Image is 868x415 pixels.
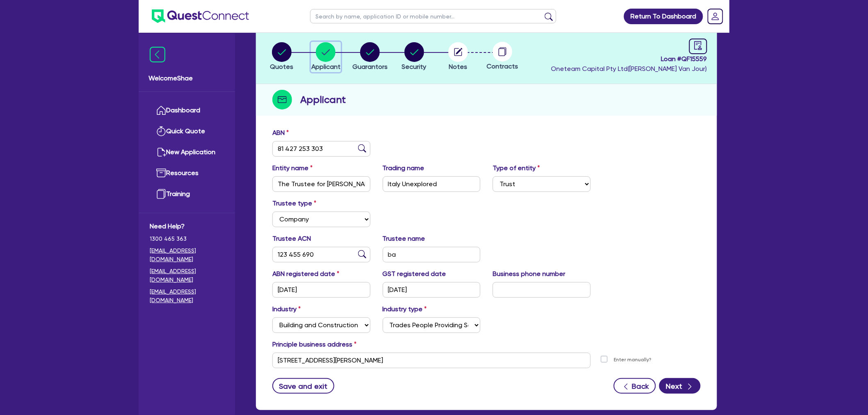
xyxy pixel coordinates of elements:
[614,378,656,394] button: Back
[156,168,166,178] img: resources
[272,340,356,349] label: Principle business address
[493,163,540,173] label: Type of entity
[493,269,565,279] label: Business phone number
[150,184,224,205] a: Training
[300,92,346,107] h2: Applicant
[383,282,481,298] input: DD / MM / YYYY
[705,6,726,27] a: Dropdown toggle
[311,63,340,71] span: Applicant
[272,282,370,298] input: DD / MM / YYYY
[156,126,166,136] img: quick-quote
[148,73,225,83] span: Welcome Shae
[551,54,707,64] span: Loan # QF15559
[402,42,427,72] button: Security
[150,142,224,163] a: New Application
[150,267,224,284] a: [EMAIL_ADDRESS][DOMAIN_NAME]
[383,234,425,244] label: Trustee name
[352,63,388,71] span: Guarantors
[402,63,427,71] span: Security
[551,65,707,73] span: Oneteam Capital Pty Ltd ( [PERSON_NAME] Van Jour )
[449,63,468,71] span: Notes
[383,304,427,314] label: Industry type
[150,47,165,62] img: icon-menu-close
[352,42,388,72] button: Guarantors
[272,163,313,173] label: Entity name
[150,100,224,121] a: Dashboard
[659,378,701,394] button: Next
[383,163,425,173] label: Trading name
[150,246,224,264] a: [EMAIL_ADDRESS][DOMAIN_NAME]
[624,9,703,24] a: Return To Dashboard
[156,147,166,157] img: new-application
[272,304,301,314] label: Industry
[272,90,292,109] img: step-icon
[448,42,468,72] button: Notes
[614,356,652,364] label: Enter manually?
[150,163,224,184] a: Resources
[272,198,316,208] label: Trustee type
[156,189,166,199] img: training
[311,42,341,72] button: Applicant
[150,287,224,305] a: [EMAIL_ADDRESS][DOMAIN_NAME]
[150,235,224,243] span: 1300 465 363
[270,42,294,72] button: Quotes
[272,128,289,138] label: ABN
[358,250,366,258] img: abn-lookup icon
[310,9,556,23] input: Search by name, application ID or mobile number...
[270,63,293,71] span: Quotes
[272,378,334,394] button: Save and exit
[487,62,518,70] span: Contracts
[694,41,703,50] span: audit
[358,144,366,153] img: abn-lookup icon
[152,9,249,23] img: quest-connect-logo-blue
[272,234,311,244] label: Trustee ACN
[383,269,446,279] label: GST registered date
[150,221,224,231] span: Need Help?
[150,121,224,142] a: Quick Quote
[272,269,339,279] label: ABN registered date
